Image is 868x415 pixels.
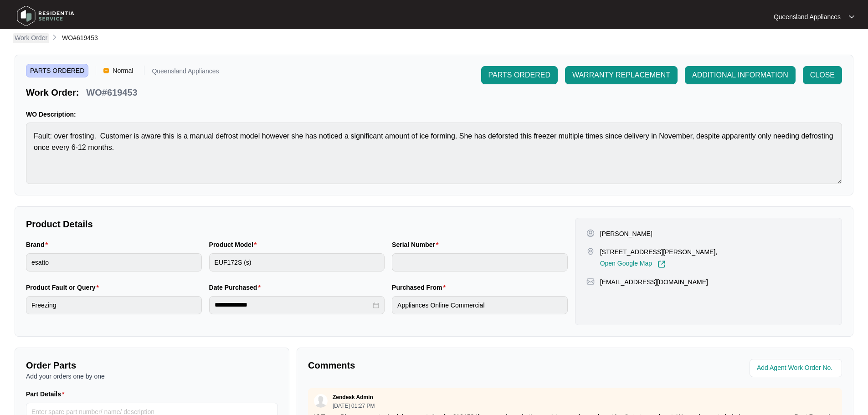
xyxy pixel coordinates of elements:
p: Add your orders one by one [26,372,278,381]
input: Product Fault or Query [26,296,202,314]
label: Serial Number [392,240,442,249]
button: ADDITIONAL INFORMATION [685,66,796,84]
label: Brand [26,240,51,249]
span: PARTS ORDERED [488,70,550,81]
button: PARTS ORDERED [481,66,558,84]
p: Order Parts [26,359,278,372]
p: [STREET_ADDRESS][PERSON_NAME], [600,247,718,256]
button: CLOSE [803,66,842,84]
label: Date Purchased [209,283,264,292]
button: WARRANTY REPLACEMENT [565,66,678,84]
label: Part Details [26,389,68,399]
label: Product Model [209,240,261,249]
img: residentia service logo [14,2,77,30]
input: Add Agent Work Order No. [757,363,837,374]
p: Work Order: [26,86,79,99]
span: WO#619453 [62,34,98,41]
img: map-pin [586,247,595,256]
img: chevron-right [51,34,58,41]
p: Queensland Appliances [152,68,219,77]
p: Zendesk Admin [333,394,373,401]
p: Product Details [26,218,568,231]
p: [EMAIL_ADDRESS][DOMAIN_NAME] [600,277,708,287]
a: Work Order [13,33,49,43]
textarea: Fault: over frosting. Customer is aware this is a manual defrost model however she has noticed a ... [26,123,842,184]
p: WO Description: [26,110,842,119]
label: Purchased From [392,283,449,292]
p: Work Order [15,33,47,42]
span: CLOSE [810,70,835,81]
input: Serial Number [392,253,568,272]
img: user-pin [586,229,595,237]
a: Open Google Map [600,260,666,268]
p: [PERSON_NAME] [600,229,652,238]
p: Comments [308,359,569,372]
p: WO#619453 [86,86,137,99]
img: Vercel Logo [103,68,109,73]
img: map-pin [586,277,595,286]
input: Date Purchased [215,300,371,310]
input: Brand [26,253,202,272]
span: Normal [109,64,137,77]
span: WARRANTY REPLACEMENT [572,70,670,81]
img: Link-External [657,260,666,268]
p: Queensland Appliances [774,12,841,21]
span: PARTS ORDERED [26,64,88,77]
input: Purchased From [392,296,568,314]
p: [DATE] 01:27 PM [333,403,375,409]
span: ADDITIONAL INFORMATION [692,70,788,81]
img: user.svg [314,394,328,408]
img: dropdown arrow [849,15,854,19]
input: Product Model [209,253,385,272]
label: Product Fault or Query [26,283,103,292]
